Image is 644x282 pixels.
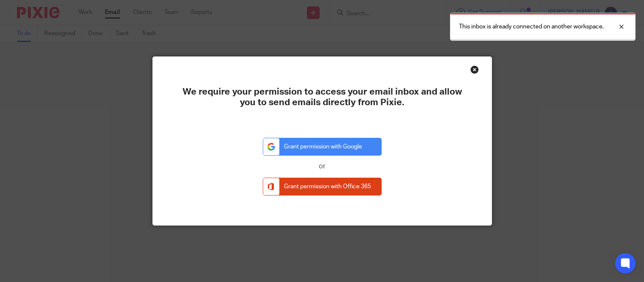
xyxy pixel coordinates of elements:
div: Close this dialog window [470,65,479,74]
p: This inbox is already connected on another workspace. [459,22,604,31]
p: or [263,162,382,171]
h1: We require your permission to access your email inbox and allow you to send emails directly from ... [183,87,462,108]
a: Grant permission with Google [263,138,382,156]
a: Grant permission with Office 365 [263,178,382,196]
